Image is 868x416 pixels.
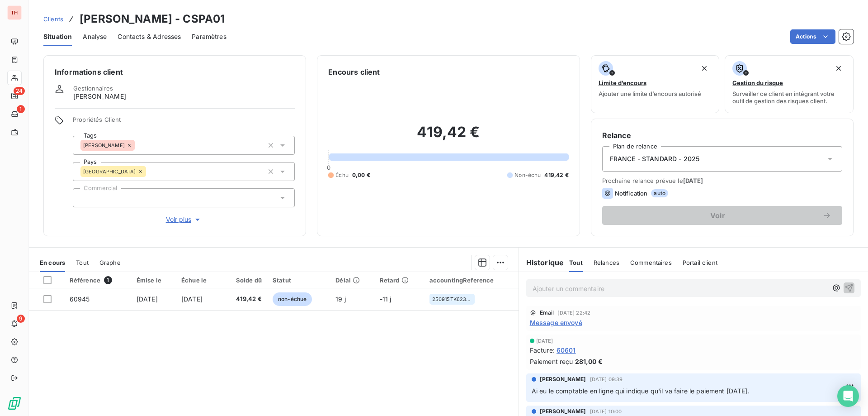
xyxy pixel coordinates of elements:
div: Open Intercom Messenger [837,385,859,407]
span: [GEOGRAPHIC_DATA] [83,169,136,174]
button: Limite d’encoursAjouter une limite d’encours autorisé [591,55,720,113]
h2: 419,42 € [328,123,568,150]
input: Ajouter une valeur [146,167,153,176]
button: Voir [602,206,842,225]
span: [DATE] 10:00 [590,409,622,414]
span: Paiement reçu [530,357,573,366]
span: -11 j [380,295,392,303]
div: accountingReference [429,277,513,284]
button: Actions [790,29,835,44]
span: [DATE] [683,177,703,184]
span: Voir [613,212,822,219]
span: Voir plus [166,215,202,224]
span: Prochaine relance prévue le [602,177,842,184]
span: Portail client [683,259,717,266]
input: Ajouter une valeur [80,194,88,202]
span: 281,00 € [575,357,603,366]
span: Tout [569,259,583,266]
span: 19 j [335,295,346,303]
button: Voir plus [73,215,295,225]
h6: Encours client [328,67,380,77]
span: [PERSON_NAME] [540,407,586,416]
span: Ai eu le comptable en ligne qui indique qu'il va faire le paiement [DATE]. [532,387,750,395]
img: Logo LeanPay [7,396,22,411]
span: 60945 [70,295,90,303]
span: [DATE] [536,338,553,344]
span: auto [651,189,668,197]
span: 9 [17,315,25,323]
span: 250915TK62346NG [432,296,472,302]
span: Échu [335,171,349,179]
span: 24 [14,87,25,95]
span: 1 [104,276,112,284]
div: Référence [70,276,126,284]
span: [DATE] [181,295,203,303]
a: Clients [43,14,63,24]
span: FRANCE - STANDARD - 2025 [610,154,700,163]
h3: [PERSON_NAME] - CSPA01 [80,11,225,27]
span: [DATE] 22:42 [557,310,590,316]
span: Situation [43,32,72,41]
span: Paramètres [192,32,226,41]
span: [PERSON_NAME] [73,92,126,101]
span: 419,42 € [544,171,568,179]
span: Clients [43,15,63,23]
span: Tout [76,259,89,266]
span: Email [540,310,554,316]
span: non-échue [273,292,312,306]
div: Échue le [181,277,216,284]
span: Commentaires [630,259,672,266]
span: [DATE] [137,295,158,303]
span: Gestion du risque [732,79,783,86]
span: Ajouter une limite d’encours autorisé [599,90,701,97]
button: Gestion du risqueSurveiller ce client en intégrant votre outil de gestion des risques client. [725,55,854,113]
span: Propriétés Client [73,116,295,129]
span: 0,00 € [352,171,370,179]
span: [PERSON_NAME] [83,143,125,148]
span: 419,42 € [226,295,262,304]
span: 60601 [557,345,576,355]
span: Relances [594,259,619,266]
input: Ajouter une valeur [135,141,142,149]
span: Graphe [99,259,121,266]
span: Limite d’encours [599,79,646,86]
span: Gestionnaires [73,85,113,92]
span: Non-échu [514,171,541,179]
div: Retard [380,277,419,284]
h6: Historique [519,257,564,268]
span: Message envoyé [530,318,582,327]
h6: Informations client [55,67,295,77]
span: Facture : [530,345,555,355]
div: Statut [273,277,325,284]
div: Émise le [137,277,170,284]
span: Surveiller ce client en intégrant votre outil de gestion des risques client. [732,90,846,105]
span: Analyse [83,32,107,41]
span: [PERSON_NAME] [540,375,586,383]
span: [DATE] 09:39 [590,377,623,382]
span: Notification [615,190,648,197]
span: En cours [40,259,65,266]
span: 0 [327,164,330,171]
div: TH [7,5,22,20]
span: 1 [17,105,25,113]
span: Contacts & Adresses [118,32,181,41]
h6: Relance [602,130,842,141]
div: Solde dû [226,277,262,284]
div: Délai [335,277,368,284]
